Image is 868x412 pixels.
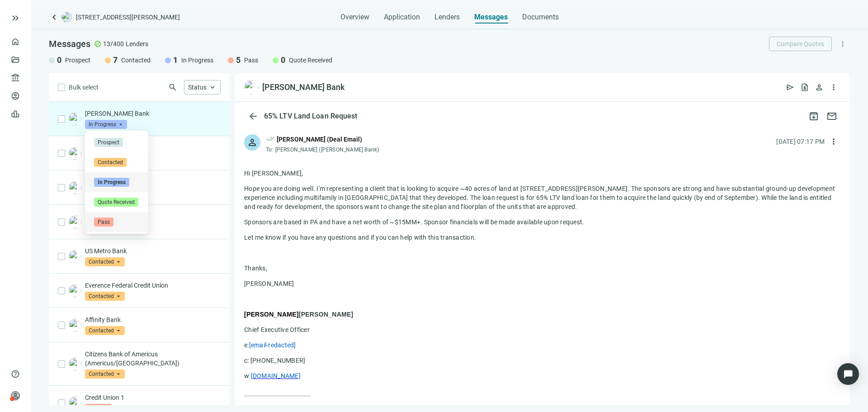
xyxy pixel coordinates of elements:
span: send [786,83,795,92]
span: 5 [236,55,241,66]
span: Contacted [85,326,125,335]
div: [DATE] 07:17 PM [776,137,825,147]
span: more_vert [829,83,838,92]
div: To: [266,146,381,153]
span: help [11,369,20,379]
a: keyboard_arrow_left [49,12,60,23]
p: Truist Bank [85,178,221,187]
span: 7 [113,55,118,66]
span: archive [808,111,819,122]
button: arrow_back [244,107,262,125]
span: 0 [57,55,61,66]
p: Everence Federal Credit Union [85,281,221,290]
img: bc035b15-5420-4648-b700-aa91b083ea9c [69,147,81,160]
span: 0 [281,55,285,66]
span: Contacted [85,257,125,266]
span: Documents [522,13,559,22]
span: Pass [244,56,258,65]
button: Compare Quotes [769,37,832,51]
p: US Metro Bank [85,246,221,256]
span: Lenders [434,13,460,22]
span: Contacted [94,158,127,167]
span: request_quote [800,83,809,92]
img: e3ea0180-166c-4e31-9601-f3896c5778d3 [69,397,81,409]
img: c496fa92-3f65-400a-b200-cf8ffa7ebb85 [69,284,81,297]
img: deal-logo [61,12,72,23]
p: Citizens Bank of Americus (Americus/[GEOGRAPHIC_DATA]) [85,350,221,368]
img: 456dd0ca-def9-431c-9af7-3c9a1e737881 [69,181,81,194]
span: Quote Received [94,198,138,207]
span: Contacted [85,369,125,379]
div: 65% LTV Land Loan Request [262,112,359,121]
span: Application [384,13,420,22]
span: person [11,391,20,400]
img: d299b8a3-1362-479a-abf3-92855a27be69.png [69,319,81,331]
p: [PERSON_NAME] Bank [85,109,221,118]
div: [PERSON_NAME] (Deal Email) [277,134,362,144]
img: b4a2c7aa-43b0-48c7-b4a8-aaec7f54defe [69,216,81,228]
p: Credit Union 1 [85,393,221,402]
span: search [168,83,177,92]
button: more_vert [826,134,841,149]
p: Affinity Bank [85,315,221,324]
img: 49685211-15f8-4bb4-bae5-62549cb44a83.png [244,80,259,95]
span: keyboard_arrow_up [208,83,217,91]
span: Quote Received [289,56,332,65]
span: check_circle [94,40,101,47]
span: person [815,83,824,92]
span: Bulk select [69,82,99,92]
button: person [812,80,826,95]
span: Prospect [65,56,90,65]
span: Status [188,84,207,91]
span: 1 [173,55,178,66]
img: 5f6d3f84-140c-4fcc-b9ec-a31c9bb6c6d3 [69,358,81,370]
span: Contacted [121,56,151,65]
span: mail [826,111,837,122]
span: In Progress [181,56,213,65]
button: keyboard_double_arrow_right [10,13,21,24]
span: [PERSON_NAME] ([PERSON_NAME] Bank) [275,147,379,153]
span: Prospect [94,138,123,147]
button: more_vert [826,80,841,95]
p: Five Star Credit Union [85,212,221,221]
span: [STREET_ADDRESS][PERSON_NAME] [76,13,180,22]
span: Messages [49,38,90,49]
button: mail [823,107,841,125]
span: arrow_back [248,111,259,122]
span: person [247,137,258,148]
p: BBVA S.A. [85,143,221,152]
button: request_quote [797,80,812,95]
span: Contacted [85,292,125,301]
span: Lenders [126,39,148,48]
span: In Progress [94,178,129,187]
span: account_balance [11,73,17,82]
span: 13/400 [103,39,124,48]
span: more_vert [829,137,838,146]
button: archive [805,107,823,125]
span: Messages [474,13,508,21]
span: more_vert [839,40,847,48]
div: [PERSON_NAME] Bank [262,82,344,93]
span: Overview [340,13,369,22]
div: Open Intercom Messenger [837,363,859,385]
span: done_all [266,134,275,146]
span: In Progress [85,120,127,129]
img: 49685211-15f8-4bb4-bae5-62549cb44a83.png [69,113,81,125]
button: more_vert [835,37,850,51]
img: 1c395672-3075-4ae1-8e4b-dd739d13a33a [69,250,81,263]
button: send [783,80,797,95]
span: Pass [94,218,113,227]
